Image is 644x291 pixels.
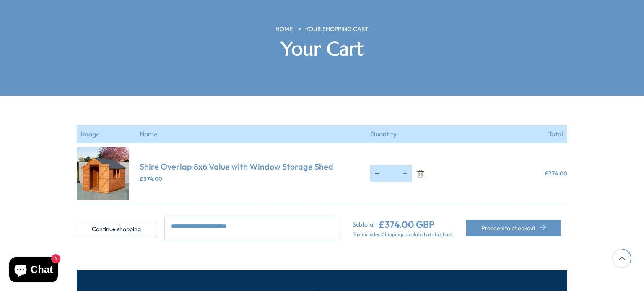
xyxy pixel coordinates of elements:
[353,231,454,238] p: Tax included. calculated at checkout.
[384,166,398,182] input: Quantity for Shire Overlap 8x6 Value with Window Storage Shed
[77,221,156,237] a: Continue shopping
[140,162,333,172] a: Shire Overlap 8x6 Value with Window Storage Shed
[275,25,293,33] a: HOME
[466,220,561,236] button: Proceed to checkout
[366,125,485,143] th: Quantity
[382,231,402,238] a: Shipping
[379,220,435,229] ins: £374.00 GBP
[7,257,60,284] inbox-online-store-chat: Shopify online store chat
[305,25,369,33] a: Your Shopping Cart
[353,220,454,229] div: Subtotal
[412,170,421,178] a: Remove Shire Overlap 8x6 Value with Window Storage Shed
[77,147,129,200] img: Overlap8x6SDValuewithWindow5060490134437OVW0806DOL-1AA6_125x.jpg
[203,38,441,60] h2: Your Cart
[140,176,362,182] div: £374.00
[135,125,366,143] th: Name
[485,125,567,143] th: Total
[545,170,567,177] span: £374.00
[77,125,135,143] th: Image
